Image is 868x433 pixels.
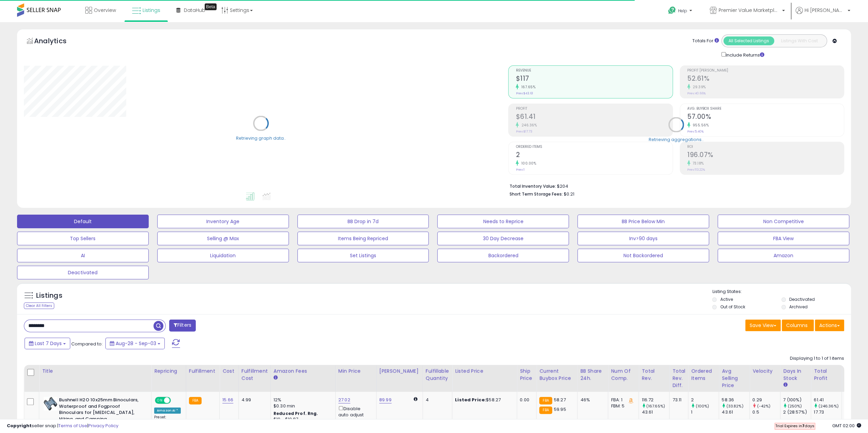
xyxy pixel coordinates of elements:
div: Include Returns [716,51,773,59]
div: Retrieving graph data.. [236,135,286,141]
small: FBA [539,406,552,414]
div: 58.36 [722,397,749,403]
span: Listings [143,7,160,14]
strong: Copyright [7,422,32,429]
small: Days In Stock. [783,382,787,388]
button: Deactivated [17,266,149,279]
div: Title [42,368,148,375]
small: Amazon Fees. [274,375,278,381]
div: Current Buybox Price [539,368,574,382]
div: Num of Comp. [611,368,636,382]
b: Bushnell H2O 10x25mm Binoculars, Waterproof and Fogproof Binoculars for [MEDICAL_DATA], Hiking, a... [59,397,142,424]
h5: Analytics [34,36,80,47]
button: Liquidation [157,249,289,262]
p: Listing States: [712,289,851,295]
span: Last 7 Days [35,340,62,347]
div: 46% [580,397,603,403]
small: FBA [539,397,552,404]
span: Overview [94,7,116,14]
a: Terms of Use [58,422,87,429]
button: Columns [782,320,814,331]
b: Listed Price: [455,397,486,403]
a: 27.02 [338,397,350,403]
div: $0.30 min [274,403,330,409]
div: 0.5 [752,409,780,415]
div: 116.72 [642,397,669,403]
small: (100%) [695,403,709,409]
span: Trial Expires in days [775,423,814,429]
button: Top Sellers [17,232,149,245]
span: Premier Value Marketplace LLC [719,7,780,14]
a: Help [663,1,699,22]
span: DataHub [184,7,205,14]
div: Cost [222,368,236,375]
div: 1 [691,409,719,415]
div: 2 [691,397,719,403]
div: Velocity [752,368,777,375]
div: Displaying 1 to 1 of 1 items [790,355,844,362]
i: Get Help [668,6,676,15]
label: Deactivated [789,296,815,302]
button: BB Price Below Min [577,215,709,228]
label: Out of Stock [720,304,745,310]
small: FBA [189,397,202,404]
div: Fulfillment [189,368,217,375]
div: seller snap | | [7,423,118,429]
button: Default [17,215,149,228]
div: 0.00 [520,397,531,403]
button: Inv>90 days [577,232,709,245]
div: Preset: [154,415,181,430]
button: Needs to Reprice [437,215,569,228]
div: Amazon Fees [274,368,333,375]
button: Aug-28 - Sep-03 [105,338,165,349]
div: Ship Price [520,368,533,382]
small: (-42%) [757,403,770,409]
b: Reduced Prof. Rng. [274,411,318,416]
div: 17.73 [814,409,841,415]
div: Total Rev. [642,368,666,382]
div: 61.41 [814,397,841,403]
div: 43.61 [722,409,749,415]
button: AI [17,249,149,262]
span: 59.95 [554,406,566,413]
div: Total Profit [814,368,839,382]
b: 7 [802,423,805,429]
button: Save View [745,320,781,331]
small: (250%) [788,403,802,409]
div: Retrieving aggregations.. [649,136,704,142]
div: 2 (28.57%) [783,409,811,415]
span: 58.27 [554,397,566,403]
span: Hi [PERSON_NAME] [805,7,845,14]
div: 4.99 [241,397,265,403]
div: 0.29 [752,397,780,403]
div: Min Price [338,368,373,375]
span: Help [678,8,687,14]
button: Not Backordered [577,249,709,262]
span: Compared to: [71,341,103,347]
span: Columns [786,322,808,329]
small: (246.36%) [818,403,838,409]
button: Backordered [437,249,569,262]
div: Days In Stock [783,368,808,382]
div: Amazon AI * [154,407,181,414]
small: (33.82%) [726,403,743,409]
button: 30 Day Decrease [437,232,569,245]
div: 43.61 [642,409,669,415]
button: Listings With Cost [774,36,825,45]
a: Hi [PERSON_NAME] [796,7,850,22]
button: FBA View [718,232,849,245]
button: Last 7 Days [25,338,70,349]
span: Aug-28 - Sep-03 [116,340,156,347]
a: Privacy Policy [88,422,118,429]
div: BB Share 24h. [580,368,605,382]
button: Selling @ Max [157,232,289,245]
small: (167.65%) [646,403,665,409]
span: OFF [170,398,181,403]
img: 51yvjLLQ-PL._SL40_.jpg [44,397,57,411]
div: Fulfillment Cost [241,368,268,382]
div: 73.11 [672,397,683,403]
div: $10 - $10.87 [274,417,330,422]
label: Active [720,296,733,302]
button: Amazon [718,249,849,262]
button: BB Drop in 7d [297,215,429,228]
